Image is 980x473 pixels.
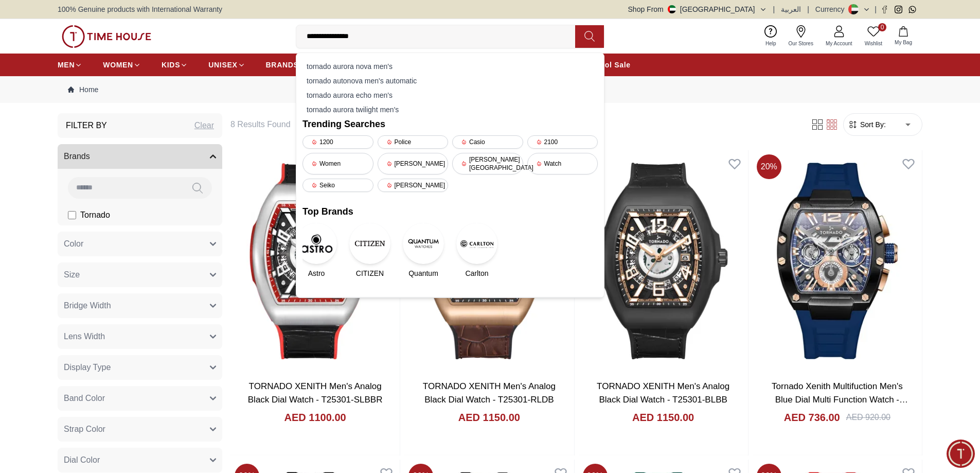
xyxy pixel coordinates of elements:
span: My Account [822,40,857,47]
span: Band Color [64,392,105,405]
span: Display Type [64,361,111,374]
button: Bridge Width [58,293,222,318]
a: TORNADO XENITH Men's Analog Black Dial Watch - T25301-RLDB [423,381,556,405]
img: United Arab Emirates [668,5,676,13]
h6: 8 Results Found [230,118,798,131]
span: Color [64,238,83,250]
h4: AED 1150.00 [458,410,520,425]
button: Size [58,262,222,287]
button: Sort By: [848,119,886,130]
span: | [773,4,775,14]
button: Shop From[GEOGRAPHIC_DATA] [628,4,767,14]
span: CITIZEN [356,268,384,278]
span: | [807,4,809,14]
span: BRANDS [266,60,299,70]
div: Casio [452,135,523,149]
nav: Breadcrumb [58,76,922,103]
span: Astro [308,268,325,278]
button: Color [58,232,222,256]
button: My Bag [888,24,918,48]
div: Watch [527,153,598,174]
span: Brands [64,150,90,163]
div: 1200 [302,135,373,149]
span: Lens Width [64,330,105,343]
button: Display Type [58,355,222,380]
div: tornado aurora echo men's [302,88,598,102]
a: Our Stores [782,23,819,49]
span: Size [64,269,80,281]
a: Home [68,84,98,95]
h4: AED 736.00 [784,410,840,425]
a: 0Wishlist [859,23,888,49]
div: AED 920.00 [846,411,890,424]
h4: AED 1150.00 [632,410,694,425]
span: 20 % [757,154,781,179]
a: CITIZENCITIZEN [356,223,384,278]
a: UNISEX [208,56,245,74]
div: Seiko [302,179,373,192]
span: 100% Genuine products with International Warranty [58,4,222,14]
span: 0 [878,23,886,31]
span: Carlton [465,268,488,278]
div: tornado aurora nova men's [302,59,598,74]
div: Clear [194,119,214,132]
div: [PERSON_NAME] [378,153,449,174]
button: Strap Color [58,417,222,442]
div: Police [378,135,449,149]
img: Carlton [456,223,497,264]
a: AstroAstro [302,223,330,278]
img: TORNADO XENITH Men's Analog Black Dial Watch - T25301-BLBB [579,150,748,372]
img: Astro [296,223,337,264]
img: TORNADO XENITH Men's Analog Black Dial Watch - T25301-SLBBR [230,150,400,372]
a: CarltonCarlton [463,223,491,278]
input: Tornado [68,211,76,219]
a: BRANDS [266,56,299,74]
h2: Trending Searches [302,117,598,131]
span: Our Stores [785,40,817,47]
div: Currency [815,4,849,14]
span: Wishlist [861,40,886,47]
span: KIDS [162,60,180,70]
span: MEN [58,60,75,70]
span: Bridge Width [64,300,111,312]
span: My Bag [890,39,916,46]
img: Quantum [403,223,444,264]
span: Tornado [80,209,110,221]
a: Instagram [895,6,902,13]
img: CITIZEN [349,223,390,264]
span: Dial Color [64,454,100,466]
button: Lens Width [58,324,222,349]
a: Tornado Xenith Multifuction Men's Blue Dial Multi Function Watch - T23105-BSNNK [772,381,908,417]
a: Whatsapp [908,6,916,13]
a: Help [759,23,782,49]
span: Strap Color [64,423,105,435]
span: Help [761,40,780,47]
a: QuantumQuantum [409,223,437,278]
div: Women [302,153,373,174]
span: | [875,4,877,14]
div: [PERSON_NAME][GEOGRAPHIC_DATA] [452,153,523,174]
span: UNISEX [208,60,237,70]
span: WOMEN [103,60,133,70]
span: Sort By: [858,119,886,130]
div: [PERSON_NAME] [378,179,449,192]
button: Band Color [58,386,222,411]
button: Brands [58,144,222,169]
div: tornado aurora twilight men's [302,102,598,117]
div: Chat Widget [947,440,975,468]
button: العربية [781,4,801,14]
span: Quantum [408,268,438,278]
a: Facebook [881,6,888,13]
div: tornado autonova men's automatic [302,74,598,88]
a: KIDS [162,56,188,74]
a: TORNADO XENITH Men's Analog Black Dial Watch - T25301-SLBBR [248,381,383,405]
h3: Filter By [66,119,107,132]
h4: AED 1100.00 [284,410,346,425]
button: Dial Color [58,448,222,472]
h2: Top Brands [302,204,598,219]
img: Tornado Xenith Multifuction Men's Blue Dial Multi Function Watch - T23105-BSNNK [753,150,922,372]
a: MEN [58,56,82,74]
